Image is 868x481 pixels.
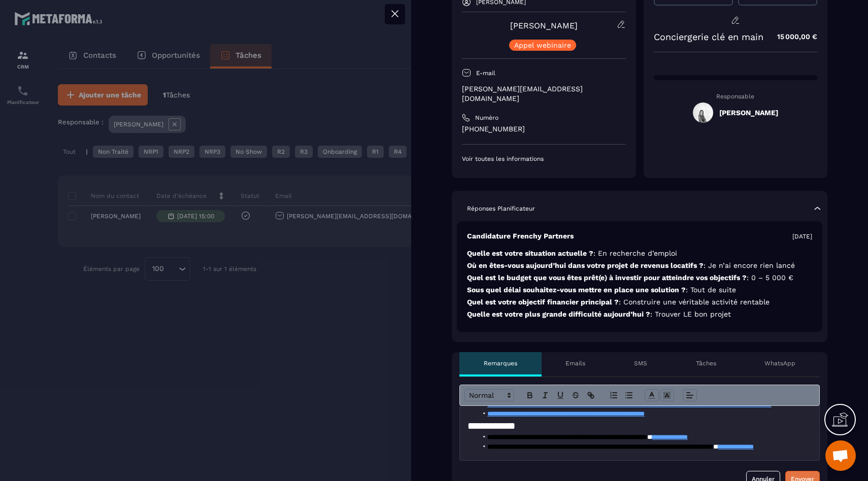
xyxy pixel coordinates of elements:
[719,109,778,117] h5: [PERSON_NAME]
[634,359,647,367] p: SMS
[484,359,517,367] p: Remarques
[462,155,626,163] p: Voir toutes les informations
[696,359,716,367] p: Tâches
[467,297,812,307] p: Quel est votre objectif financier principal ?
[767,27,817,47] p: 15 000,00 €
[462,124,626,134] p: [PHONE_NUMBER]
[467,310,812,319] p: Quelle est votre plus grande difficulté aujourd’hui ?
[747,273,793,282] span: : 0 – 5 000 €
[467,273,812,283] p: Quel est le budget que vous êtes prêt(e) à investir pour atteindre vos objectifs ?
[467,249,812,258] p: Quelle est votre situation actuelle ?
[467,204,535,213] p: Réponses Planificateur
[650,310,731,318] span: : Trouver LE bon projet
[476,69,495,77] p: E-mail
[825,440,856,471] div: Ouvrir le chat
[704,261,795,269] span: : Je n’ai encore rien lancé
[565,359,585,367] p: Emails
[654,31,763,42] p: Conciergerie clé en main
[462,84,626,104] p: [PERSON_NAME][EMAIL_ADDRESS][DOMAIN_NAME]
[467,285,812,295] p: Sous quel délai souhaitez-vous mettre en place une solution ?
[686,286,736,294] span: : Tout de suite
[619,298,770,306] span: : Construire une véritable activité rentable
[510,21,578,30] a: [PERSON_NAME]
[467,261,812,270] p: Où en êtes-vous aujourd’hui dans votre projet de revenus locatifs ?
[792,232,812,240] p: [DATE]
[514,42,571,49] p: Appel webinaire
[475,114,498,122] p: Numéro
[764,359,795,367] p: WhatsApp
[593,249,677,257] span: : En recherche d’emploi
[467,231,574,241] p: Candidature Frenchy Partners
[654,93,818,100] p: Responsable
